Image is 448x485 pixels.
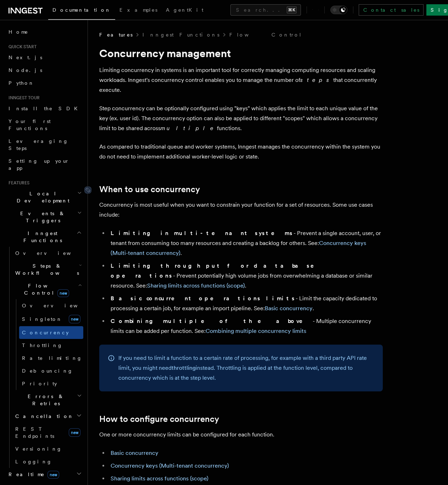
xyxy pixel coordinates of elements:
span: Quick start [6,44,37,50]
span: new [69,428,80,437]
li: - Multiple concurrency limits can be added per function. See: [108,316,383,336]
li: - Prevent a single account, user, or tenant from consuming too many resources and creating a back... [108,228,383,258]
a: Flow Control [229,31,302,38]
span: Install the SDK [9,106,82,111]
a: Debouncing [19,364,83,377]
span: Flow Control [12,282,78,296]
a: throttling [172,364,196,371]
button: Events & Triggers [6,207,83,227]
kbd: ⌘K [287,6,297,13]
strong: Basic concurrent operations limits [111,295,296,302]
span: Priority [22,381,57,386]
button: Steps & Workflows [12,260,83,279]
a: Node.js [6,64,83,77]
span: Node.js [9,67,42,73]
a: Inngest Functions [142,31,219,38]
a: Combining multiple concurrency limits [206,328,306,334]
p: One or more concurrency limits can be configured for each function. [99,430,383,440]
a: How to configure concurrency [99,414,219,424]
a: Priority [19,377,83,390]
a: Examples [115,2,162,19]
div: Flow Controlnew [12,299,83,390]
span: Documentation [52,7,111,13]
span: Overview [22,303,95,308]
a: Sharing limits across functions (scope) [111,475,208,482]
a: Basic concurrency [265,305,313,312]
a: Overview [12,247,83,260]
span: Debouncing [22,368,73,374]
div: Inngest Functions [6,247,83,468]
button: Flow Controlnew [12,279,83,299]
span: Inngest Functions [6,230,77,244]
em: multiple [161,125,217,132]
a: Concurrency [19,326,83,339]
button: Toggle dark mode [330,6,347,14]
li: - Prevent potentially high volume jobs from overwhelming a database or similar resource. See: . [108,261,383,291]
span: Examples [119,7,157,13]
p: Step concurrency can be optionally configured using "keys" which applies the limit to each unique... [99,104,383,133]
a: Documentation [48,2,115,20]
span: REST Endpoints [15,426,54,439]
a: Basic concurrency [111,450,158,456]
span: Setting up your app [9,158,69,171]
span: Inngest tour [6,95,40,101]
span: Versioning [15,446,62,452]
a: Setting up your app [6,155,83,174]
span: Leveraging Steps [9,138,68,151]
button: Cancellation [12,410,83,423]
button: Realtimenew [6,468,83,481]
strong: Limiting in multi-tenant systems [111,230,293,236]
a: Python [6,77,83,89]
span: Features [6,180,29,186]
span: Steps & Workflows [12,262,79,277]
a: Singletonnew [19,312,83,326]
a: Sharing limits across functions (scope) [147,282,245,289]
span: new [47,471,59,479]
p: Concurrency is most useful when you want to constrain your function for a set of resources. Some ... [99,200,383,220]
a: Overview [19,299,83,312]
strong: Combining multiple of the above [111,318,313,324]
span: Python [9,80,34,86]
a: Install the SDK [6,102,83,115]
strong: Limiting throughput for database operations [111,262,324,279]
span: AgentKit [166,7,203,13]
button: Local Development [6,187,83,207]
a: Concurrency keys (Multi-tenant concurrency) [111,462,229,469]
span: new [69,315,80,323]
h1: Concurrency management [99,47,383,60]
a: AgentKit [162,2,208,19]
a: Throttling [19,339,83,352]
span: Overview [15,250,88,256]
a: Contact sales [359,4,424,16]
span: Singleton [22,316,62,322]
span: Home [9,28,28,35]
button: Errors & Retries [12,390,83,410]
a: Next.js [6,51,83,64]
span: Concurrency [22,330,69,335]
a: Rate limiting [19,352,83,364]
span: Rate limiting [22,355,82,361]
a: Home [6,26,83,38]
span: Logging [15,459,52,464]
span: Realtime [6,471,59,478]
a: Versioning [12,442,83,455]
span: Next.js [9,55,42,60]
a: Leveraging Steps [6,135,83,155]
li: - Limit the capacity dedicated to processing a certain job, for example an import pipeline. See: . [108,294,383,313]
em: steps [300,77,333,83]
span: Errors & Retries [12,393,77,407]
p: As compared to traditional queue and worker systems, Inngest manages the concurrency within the s... [99,142,383,162]
span: Throttling [22,342,63,348]
button: Inngest Functions [6,227,83,247]
p: If you need to limit a function to a certain rate of processing, for example with a third party A... [118,353,374,383]
span: Cancellation [12,413,74,420]
button: Search...⌘K [230,4,301,16]
a: REST Endpointsnew [12,423,83,442]
span: Your first Functions [9,118,51,131]
span: Local Development [6,190,77,204]
p: Limiting concurrency in systems is an important tool for correctly managing computing resources a... [99,65,383,95]
a: When to use concurrency [99,184,200,194]
span: new [57,289,69,297]
span: Events & Triggers [6,210,77,224]
span: Features [99,31,133,38]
